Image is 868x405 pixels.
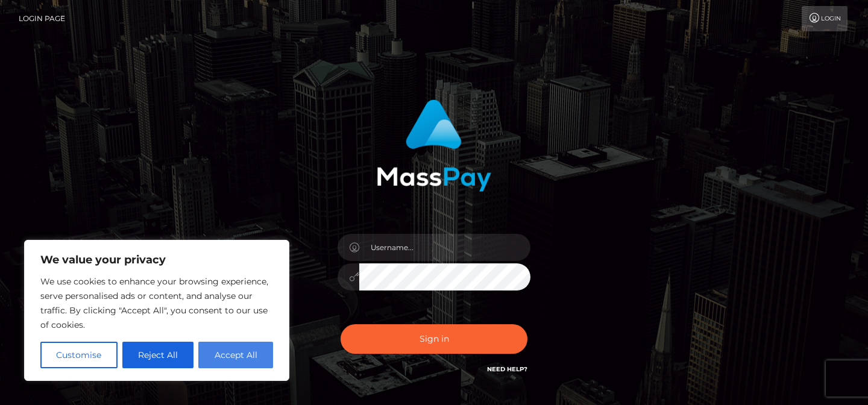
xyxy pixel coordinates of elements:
p: We use cookies to enhance your browsing experience, serve personalised ads or content, and analys... [40,274,273,332]
button: Reject All [122,342,194,368]
a: Login [802,6,848,31]
p: We value your privacy [40,253,273,267]
div: We value your privacy [24,240,289,381]
img: MassPay Login [377,99,491,192]
input: Username... [359,234,530,261]
button: Customise [40,342,118,368]
a: Login Page [19,6,65,31]
button: Accept All [198,342,273,368]
a: Need Help? [487,365,527,373]
button: Sign in [341,324,527,354]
